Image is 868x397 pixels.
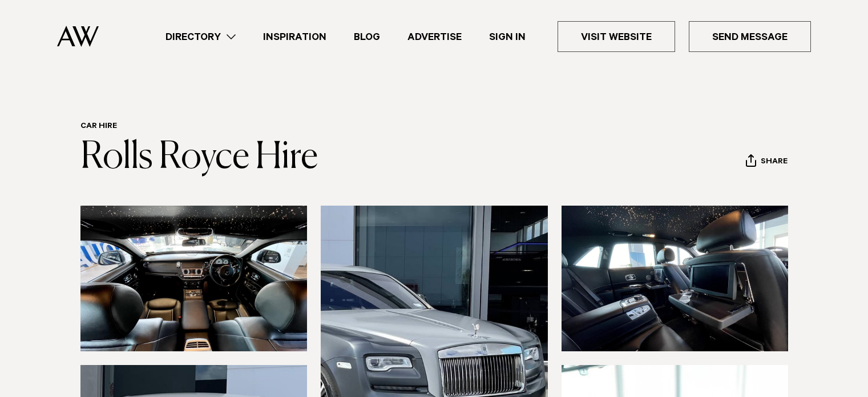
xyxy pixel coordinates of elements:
[57,26,99,47] img: Auckland Weddings Logo
[761,157,788,168] span: Share
[249,29,340,45] a: Inspiration
[80,122,117,131] a: Car Hire
[152,29,249,45] a: Directory
[80,139,318,176] a: Rolls Royce Hire
[745,154,788,171] button: Share
[689,21,811,52] a: Send Message
[340,29,394,45] a: Blog
[394,29,475,45] a: Advertise
[558,21,675,52] a: Visit Website
[475,29,539,45] a: Sign In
